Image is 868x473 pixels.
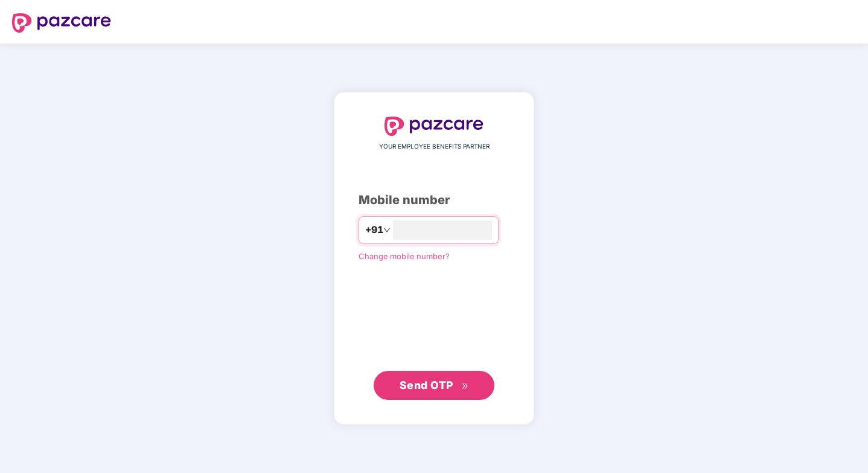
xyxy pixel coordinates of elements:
[374,371,494,400] button: Send OTPdouble-right
[365,222,383,237] span: +91
[359,191,509,210] div: Mobile number
[461,382,469,390] span: double-right
[385,117,483,136] img: logo
[379,142,490,152] span: YOUR EMPLOYEE BENEFITS PARTNER
[359,251,450,261] a: Change mobile number?
[400,379,453,391] span: Send OTP
[383,227,391,234] span: down
[12,13,111,33] img: logo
